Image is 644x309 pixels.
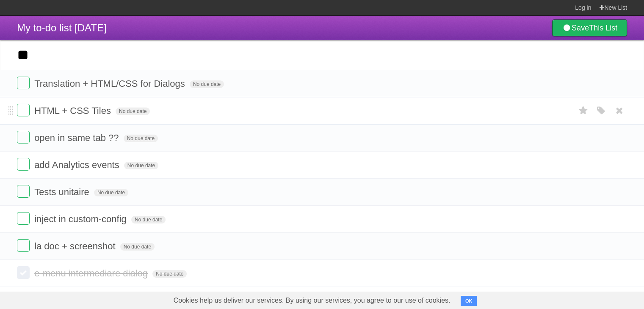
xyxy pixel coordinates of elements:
[34,187,91,197] span: Tests unitaire
[461,296,477,306] button: OK
[120,243,155,251] span: No due date
[152,270,187,278] span: No due date
[124,135,158,142] span: No due date
[17,131,30,143] label: Done
[190,80,224,88] span: No due date
[34,241,117,251] span: la doc + screenshot
[17,22,107,33] span: My to-do list [DATE]
[17,266,30,279] label: Done
[17,77,30,89] label: Done
[575,104,591,118] label: Star task
[552,19,627,36] a: SaveThis List
[116,108,150,115] span: No due date
[17,212,30,225] label: Done
[165,292,459,309] span: Cookies help us deliver our services. By using our services, you agree to our use of cookies.
[34,268,150,279] span: e-menu intermediare dialog
[34,160,122,170] span: add Analytics events
[124,162,158,169] span: No due date
[94,189,128,196] span: No due date
[131,216,166,223] span: No due date
[34,105,113,116] span: HTML + CSS Tiles
[34,214,129,224] span: inject in custom-config
[17,158,30,171] label: Done
[17,239,30,252] label: Done
[17,104,30,116] label: Done
[34,132,121,143] span: open in same tab ??
[34,78,187,89] span: Translation + HTML/CSS for Dialogs
[17,185,30,198] label: Done
[589,24,617,32] b: This List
